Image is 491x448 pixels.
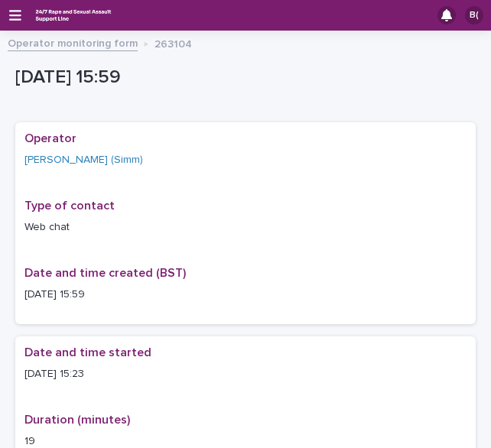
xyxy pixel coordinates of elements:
[24,346,151,359] span: Date and time started
[24,267,186,279] span: Date and time created (BST)
[24,132,76,144] span: Operator
[24,287,467,303] p: [DATE] 15:59
[8,34,138,51] a: Operator monitoring form
[34,5,113,25] img: rhQMoQhaT3yELyF149Cw
[24,414,130,426] span: Duration (minutes)
[24,366,467,382] p: [DATE] 15:23
[24,200,115,212] span: Type of contact
[465,6,483,24] div: B(
[15,67,470,89] p: [DATE] 15:59
[24,152,143,168] a: [PERSON_NAME] (Simm)
[24,219,467,235] p: Web chat
[154,34,192,51] p: 263104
